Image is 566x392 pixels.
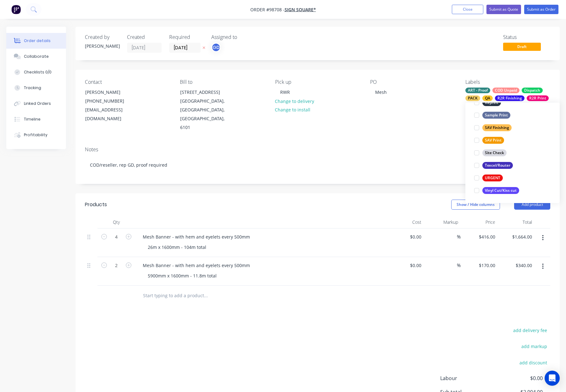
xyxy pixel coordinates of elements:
[24,101,51,106] div: Linked Orders
[24,85,41,91] div: Tracking
[24,54,49,59] div: Collaborate
[424,216,461,228] div: Markup
[85,79,170,85] div: Contact
[169,34,204,40] div: Required
[180,88,232,97] div: [STREET_ADDRESS]
[514,200,550,210] button: Add product
[524,5,558,14] button: Submit as Order
[482,112,510,119] div: Sample Print
[545,371,560,386] div: Open Intercom Messenger
[11,5,21,14] img: Factory
[143,289,269,302] input: Start typing to add a product...
[482,187,519,194] div: Vinyl Cut/Kiss cut
[370,79,455,85] div: PO
[482,175,503,181] div: URGENT
[272,97,318,105] button: Change to delivery
[138,261,255,270] div: Mesh Banner - with hem and eyelets every 500mm
[85,201,107,208] div: Products
[503,34,550,40] div: Status
[275,79,360,85] div: Pick up
[472,111,513,120] button: Sample Print
[211,34,274,40] div: Assigned to
[272,105,314,114] button: Change to install
[85,105,137,123] div: [EMAIL_ADDRESS][DOMAIN_NAME]
[127,34,162,40] div: Created
[482,149,507,156] div: Site Check
[24,38,51,44] div: Order details
[472,148,509,157] button: Site Check
[85,97,137,105] div: [PHONE_NUMBER]
[180,97,232,132] div: [GEOGRAPHIC_DATA], [GEOGRAPHIC_DATA], [GEOGRAPHIC_DATA], 6101
[472,98,503,107] button: Reprint
[518,342,550,351] button: add markup
[285,7,316,13] a: SIGN Square*
[211,43,221,52] button: GD
[465,79,550,85] div: Labels
[6,111,66,127] button: Timeline
[492,88,519,93] div: COD Unpaid
[472,161,515,170] button: Texcel/Router
[482,124,512,131] div: SAV Finishing
[465,88,490,93] div: ART - Proof
[440,374,496,382] span: Labour
[6,127,66,143] button: Profitability
[143,271,222,280] div: 5900mm x 1600mm - 11.8m total
[472,123,514,132] button: SAV Finishing
[522,88,543,93] div: Dispatch
[97,216,135,228] div: Qty
[486,5,521,14] button: Submit as Quote
[24,116,41,122] div: Timeline
[495,95,524,101] div: R2R Finishing
[275,88,295,97] div: RWR
[250,7,285,13] span: Order #98708 -
[472,186,522,195] button: Vinyl Cut/Kiss cut
[387,216,424,228] div: Cost
[452,5,483,14] button: Close
[138,232,255,241] div: Mesh Banner - with hem and eyelets every 500mm
[6,96,66,111] button: Linked Orders
[510,326,550,335] button: add delivery fee
[80,88,143,123] div: [PERSON_NAME][PHONE_NUMBER][EMAIL_ADDRESS][DOMAIN_NAME]
[370,88,392,97] div: Mesh
[457,233,461,240] span: %
[6,64,66,80] button: Checklists 0/0
[6,80,66,96] button: Tracking
[482,137,504,144] div: SAV Print
[6,33,66,49] button: Order details
[482,95,493,101] div: QA
[85,43,119,49] div: [PERSON_NAME]
[482,99,501,106] div: Reprint
[85,155,550,175] div: COD/reseller, rep GD, proof required
[503,43,541,51] span: Draft
[85,34,119,40] div: Created by
[482,162,513,169] div: Texcel/Router
[85,147,550,153] div: Notes
[24,69,52,75] div: Checklists 0/0
[6,49,66,64] button: Collaborate
[180,79,265,85] div: Bill to
[85,88,137,97] div: [PERSON_NAME]
[498,216,535,228] div: Total
[465,95,480,101] div: PACK
[527,95,549,101] div: R2R Print
[472,136,507,145] button: SAV Print
[516,358,550,367] button: add discount
[472,174,505,182] button: URGENT
[24,132,47,138] div: Profitability
[457,262,461,269] span: %
[175,88,238,132] div: [STREET_ADDRESS][GEOGRAPHIC_DATA], [GEOGRAPHIC_DATA], [GEOGRAPHIC_DATA], 6101
[451,200,500,210] button: Show / Hide columns
[496,374,543,382] span: $0.00
[143,243,211,252] div: 26m x 1600mm - 104m total
[461,216,498,228] div: Price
